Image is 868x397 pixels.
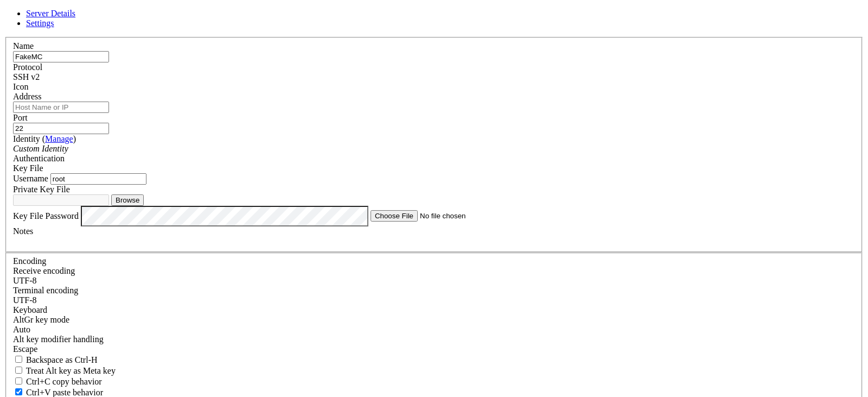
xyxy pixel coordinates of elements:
[13,388,103,397] label: Ctrl+V pastes if true, sends ^V to host if false. Ctrl+Shift+V sends ^V to host if true, pastes i...
[13,113,28,122] label: Port
[13,72,855,82] div: SSH v2
[13,174,48,183] label: Username
[26,388,103,397] span: Ctrl+V paste behavior
[13,344,855,354] div: Escape
[13,144,68,153] i: Custom Identity
[13,102,109,113] input: Host Name or IP
[13,295,37,305] span: UTF-8
[13,256,46,266] label: Encoding
[26,18,54,28] a: Settings
[13,355,98,364] label: If true, the backspace should send BS ('\x08', aka ^H). Otherwise the backspace key should send '...
[13,51,109,62] input: Server Name
[42,134,76,143] span: ( )
[4,4,727,14] x-row: Wrong or missing login information
[13,325,30,334] span: Auto
[15,356,22,363] input: Backspace as Ctrl-H
[26,377,102,386] span: Ctrl+C copy behavior
[13,92,41,101] label: Address
[13,163,855,173] div: Key File
[4,14,9,23] div: (0, 1)
[13,325,855,335] div: Auto
[13,123,109,134] input: Port Number
[13,377,102,386] label: Ctrl-C copies if true, send ^C to host if false. Ctrl-Shift-C sends ^C to host if true, copies if...
[13,41,34,51] label: Name
[26,355,98,364] span: Backspace as Ctrl-H
[50,173,146,185] input: Login Username
[13,286,78,295] label: The default terminal encoding. ISO-2022 enables character map translations (like graphics maps). ...
[13,366,116,375] label: Whether the Alt key acts as a Meta key or as a distinct Alt key.
[45,134,73,143] a: Manage
[26,366,116,375] span: Treat Alt key as Meta key
[13,335,104,344] label: Controls how the Alt key is handled. Escape: Send an ESC prefix. 8-Bit: Add 128 to the typed char...
[13,154,65,163] label: Authentication
[13,62,42,72] label: Protocol
[111,194,144,206] button: Browse
[15,388,22,395] input: Ctrl+V paste behavior
[13,295,855,305] div: UTF-8
[13,276,37,285] span: UTF-8
[13,226,33,236] label: Notes
[15,367,22,374] input: Treat Alt key as Meta key
[13,211,79,220] label: Key File Password
[13,344,37,354] span: Escape
[13,72,40,81] span: SSH v2
[13,144,855,154] div: Custom Identity
[13,134,76,143] label: Identity
[13,185,70,194] label: Private Key File
[15,377,22,385] input: Ctrl+C copy behavior
[13,315,69,324] label: Set the expected encoding for data received from the host. If the encodings do not match, visual ...
[13,163,43,173] span: Key File
[13,82,28,91] label: Icon
[13,266,75,275] label: Set the expected encoding for data received from the host. If the encodings do not match, visual ...
[26,9,75,18] a: Server Details
[13,305,47,314] label: Keyboard
[13,276,855,286] div: UTF-8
